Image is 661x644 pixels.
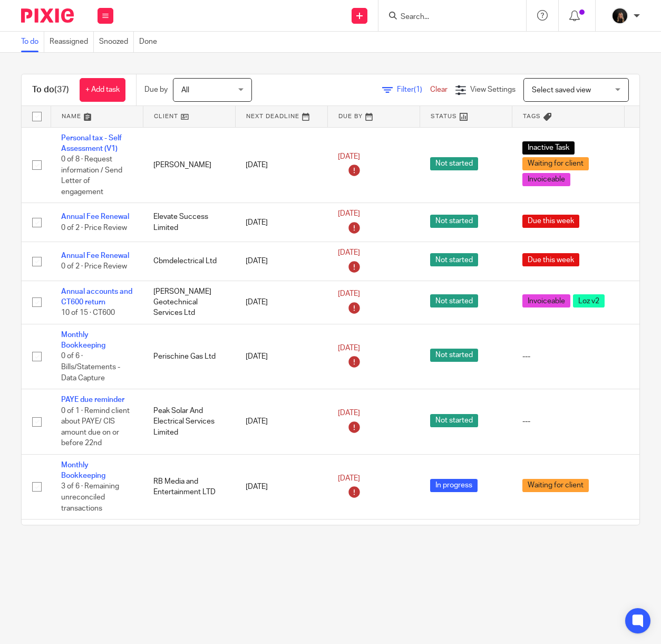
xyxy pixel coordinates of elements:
span: In progress [430,479,478,492]
td: [DATE] [235,454,327,519]
a: Annual Fee Renewal [61,252,129,259]
td: [DATE] [235,520,327,595]
span: Waiting for client [522,479,589,492]
a: + Add task [80,78,125,102]
input: Search [400,13,494,22]
span: Filter [397,86,430,93]
td: [DATE] [235,127,327,203]
span: 0 of 2 · Price Review [61,263,127,270]
span: Due this week [522,253,579,266]
td: Perischine Gas Ltd [143,324,235,389]
div: --- [522,351,614,362]
td: [PERSON_NAME] [143,127,235,203]
span: [DATE] [338,290,360,297]
a: Monthly Bookkeeping [61,462,105,479]
span: Select saved view [532,86,591,94]
span: Not started [430,294,478,307]
td: Elevate Success Limited [143,203,235,242]
a: Annual Fee Renewal [61,213,129,220]
span: Not started [430,253,478,266]
a: Reassigned [50,32,94,52]
img: Pixie [21,8,74,23]
span: [DATE] [338,475,360,482]
td: [DATE] [235,389,327,455]
td: Cbmdelectrical Ltd [143,242,235,281]
span: [DATE] [338,249,360,256]
td: Peak Solar And Electrical Services Limited [143,389,235,455]
span: (1) [414,86,422,93]
span: View Settings [470,86,516,93]
span: Due this week [522,215,579,228]
a: To do [21,32,44,52]
span: Invoiceable [522,294,570,307]
a: Annual accounts and CT600 return [61,288,132,306]
td: [DATE] [235,242,327,281]
a: Snoozed [99,32,134,52]
span: 10 of 15 · CT600 [61,310,115,317]
span: [DATE] [338,153,360,160]
span: [DATE] [338,210,360,218]
td: [PERSON_NAME] Geotechnical Services Ltd [143,281,235,324]
a: Done [139,32,162,52]
span: Invoiceable [522,173,570,186]
span: 0 of 1 · Remind client about PAYE/ CIS amount due on or before 22nd [61,407,130,447]
h1: To do [32,84,69,95]
span: [DATE] [338,409,360,417]
span: Waiting for client [522,157,589,170]
td: [DATE] [235,203,327,242]
a: Personal tax - Self Assessment (V1) [61,134,122,152]
a: Monthly Bookkeeping [61,331,105,349]
div: --- [522,416,614,427]
a: Clear [430,86,448,93]
span: Not started [430,157,478,170]
span: Tags [523,113,541,119]
span: Not started [430,215,478,228]
span: [DATE] [338,344,360,352]
span: 3 of 6 · Remaining unreconciled transactions [61,483,119,512]
span: 0 of 8 · Request information / Send Letter of engagement [61,156,122,196]
p: Due by [144,84,168,95]
span: Not started [430,414,478,427]
span: 0 of 6 · Bills/Statements - Data Capture [61,353,120,382]
td: [DATE] [235,281,327,324]
a: PAYE due reminder [61,396,124,403]
td: RB Media and Entertainment LTD [143,454,235,519]
td: [DATE] [235,324,327,389]
span: Loz v2 [573,294,605,307]
img: 455A9867.jpg [611,7,628,24]
td: Above and Beyond Residential Care Services Ltd [143,520,235,595]
span: Inactive Task [522,141,575,155]
span: Not started [430,349,478,362]
span: (37) [54,85,69,94]
span: 0 of 2 · Price Review [61,224,127,232]
span: All [181,86,189,94]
